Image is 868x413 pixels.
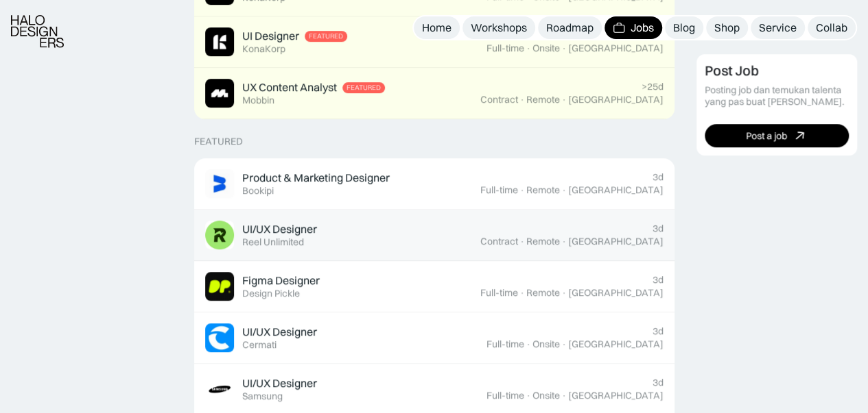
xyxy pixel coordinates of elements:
[538,16,602,39] a: Roadmap
[526,287,560,299] div: Remote
[194,210,675,261] a: Job ImageUI/UX DesignerReel Unlimited3dContract·Remote·[GEOGRAPHIC_DATA]
[746,130,787,142] div: Post a job
[561,42,567,54] div: ·
[471,21,527,35] div: Workshops
[568,94,664,105] div: [GEOGRAPHIC_DATA]
[561,236,567,247] div: ·
[526,236,560,247] div: Remote
[347,84,381,92] div: Featured
[568,236,664,247] div: [GEOGRAPHIC_DATA]
[242,339,277,351] div: Cermati
[242,95,274,106] div: Mobbin
[526,390,531,401] div: ·
[532,390,560,401] div: Onsite
[526,184,560,196] div: Remote
[205,79,234,108] img: Job Image
[561,184,567,196] div: ·
[242,288,300,299] div: Design Pickle
[706,16,748,39] a: Shop
[568,42,664,54] div: [GEOGRAPHIC_DATA]
[205,323,234,352] img: Job Image
[519,94,525,105] div: ·
[194,16,675,68] a: Job ImageUI DesignerFeaturedKonaKorp>25dFull-time·Onsite·[GEOGRAPHIC_DATA]
[705,63,759,79] div: Post Job
[480,94,518,105] div: Contract
[642,81,664,92] div: >25d
[480,287,518,299] div: Full-time
[759,21,797,35] div: Service
[194,261,675,312] a: Job ImageFigma DesignerDesign Pickle3dFull-time·Remote·[GEOGRAPHIC_DATA]
[561,287,567,299] div: ·
[653,325,664,337] div: 3d
[242,185,274,197] div: Bookipi
[808,16,856,39] a: Collab
[714,21,740,35] div: Shop
[532,338,560,350] div: Onsite
[642,29,664,41] div: >25d
[653,377,664,388] div: 3d
[568,338,664,350] div: [GEOGRAPHIC_DATA]
[205,375,234,403] img: Job Image
[561,338,567,350] div: ·
[194,68,675,119] a: Job ImageUX Content AnalystFeaturedMobbin>25dContract·Remote·[GEOGRAPHIC_DATA]
[561,390,567,401] div: ·
[242,43,285,55] div: KonaKorp
[242,222,317,236] div: UI/UX Designer
[561,94,567,105] div: ·
[816,21,847,35] div: Collab
[242,171,390,185] div: Product & Marketing Designer
[705,85,849,108] div: Posting job dan temukan talenta yang pas buat [PERSON_NAME].
[665,16,703,39] a: Blog
[631,21,654,35] div: Jobs
[309,32,343,40] div: Featured
[242,273,320,288] div: Figma Designer
[532,42,560,54] div: Onsite
[242,236,304,248] div: Reel Unlimited
[242,325,317,339] div: UI/UX Designer
[205,169,234,198] img: Job Image
[519,287,525,299] div: ·
[242,29,299,43] div: UI Designer
[546,21,594,35] div: Roadmap
[526,94,560,105] div: Remote
[705,125,849,148] a: Post a job
[568,184,664,196] div: [GEOGRAPHIC_DATA]
[462,16,535,39] a: Workshops
[568,287,664,299] div: [GEOGRAPHIC_DATA]
[205,272,234,301] img: Job Image
[605,16,662,39] a: Jobs
[519,184,525,196] div: ·
[519,236,525,247] div: ·
[422,21,451,35] div: Home
[205,27,234,56] img: Job Image
[242,80,337,95] div: UX Content Analyst
[194,136,243,147] div: Featured
[653,223,664,234] div: 3d
[480,236,518,247] div: Contract
[205,221,234,249] img: Job Image
[242,390,283,402] div: Samsung
[480,184,518,196] div: Full-time
[194,158,675,210] a: Job ImageProduct & Marketing DesignerBookipi3dFull-time·Remote·[GEOGRAPHIC_DATA]
[414,16,460,39] a: Home
[653,171,664,183] div: 3d
[194,312,675,364] a: Job ImageUI/UX DesignerCermati3dFull-time·Onsite·[GEOGRAPHIC_DATA]
[486,390,524,401] div: Full-time
[242,376,317,390] div: UI/UX Designer
[526,338,531,350] div: ·
[568,390,664,401] div: [GEOGRAPHIC_DATA]
[526,42,531,54] div: ·
[673,21,695,35] div: Blog
[486,338,524,350] div: Full-time
[653,274,664,286] div: 3d
[751,16,805,39] a: Service
[486,42,524,54] div: Full-time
